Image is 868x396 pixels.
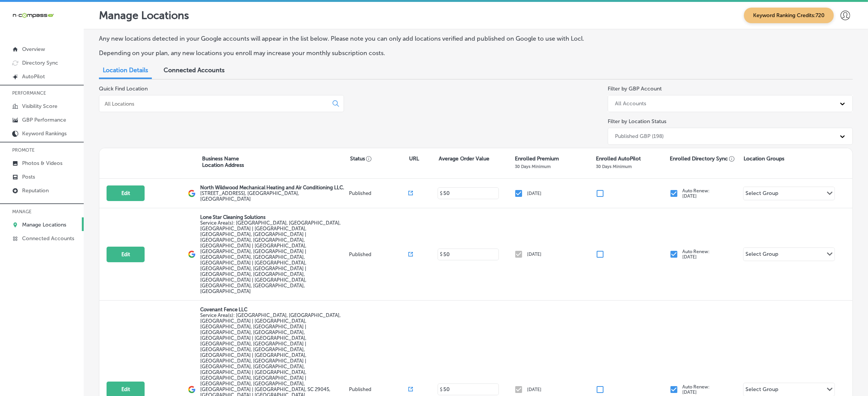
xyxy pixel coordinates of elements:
[200,307,347,312] p: Covenant Fence LLC
[188,250,196,258] img: logo
[200,220,341,294] span: Dallas, TX, USA | Addison, TX, USA | Carrollton, TX, USA | Richardson, TX, USA | Highland Park, T...
[99,35,589,42] p: Any new locations detected in your Google accounts will appear in the list below. Please note you...
[745,386,778,395] div: Select Group
[515,155,559,162] p: Enrolled Premium
[22,222,66,228] p: Manage Locations
[22,235,74,242] p: Connected Accounts
[22,103,57,109] p: Visibility Score
[200,185,347,190] p: North Wildwood Mechanical Heating and Air Conditioning LLC.
[527,191,542,196] p: [DATE]
[682,249,710,260] p: Auto Renew: [DATE]
[188,386,196,393] img: logo
[164,67,225,74] span: Connected Accounts
[99,9,189,22] p: Manage Locations
[615,100,646,107] div: All Accounts
[744,155,784,162] p: Location Groups
[104,100,326,107] input: All Locations
[349,190,408,196] p: Published
[202,155,244,168] p: Business Name Location Address
[22,160,62,166] p: Photos & Videos
[409,155,419,162] p: URL
[103,67,148,74] span: Location Details
[596,155,641,162] p: Enrolled AutoPilot
[439,155,489,162] p: Average Order Value
[200,214,347,220] p: Lone Star Cleaning Solutions
[440,387,443,392] p: $
[744,8,834,23] span: Keyword Ranking Credits: 720
[349,386,408,392] p: Published
[107,185,145,201] button: Edit
[682,384,710,395] p: Auto Renew: [DATE]
[440,252,443,257] p: $
[527,387,542,392] p: [DATE]
[608,118,666,125] label: Filter by Location Status
[745,190,778,199] div: Select Group
[608,86,662,92] label: Filter by GBP Account
[99,86,148,92] label: Quick Find Location
[745,251,778,260] div: Select Group
[615,133,664,139] div: Published GBP (198)
[670,155,735,162] p: Enrolled Directory Sync
[12,12,54,19] img: 660ab0bf-5cc7-4cb8-ba1c-48b5ae0f18e60NCTV_CLogo_TV_Black_-500x88.png
[515,164,551,169] p: 30 Days Minimum
[107,247,145,262] button: Edit
[682,188,710,199] p: Auto Renew: [DATE]
[527,252,542,257] p: [DATE]
[350,155,409,162] p: Status
[22,117,66,123] p: GBP Performance
[596,164,632,169] p: 30 Days Minimum
[22,187,49,194] p: Reputation
[22,46,45,52] p: Overview
[22,73,45,80] p: AutoPilot
[440,191,443,196] p: $
[200,190,347,202] label: [STREET_ADDRESS] , [GEOGRAPHIC_DATA], [GEOGRAPHIC_DATA]
[22,60,58,66] p: Directory Sync
[22,130,67,137] p: Keyword Rankings
[349,252,408,257] p: Published
[22,174,35,180] p: Posts
[188,190,196,197] img: logo
[99,49,589,57] p: Depending on your plan, any new locations you enroll may increase your monthly subscription costs.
